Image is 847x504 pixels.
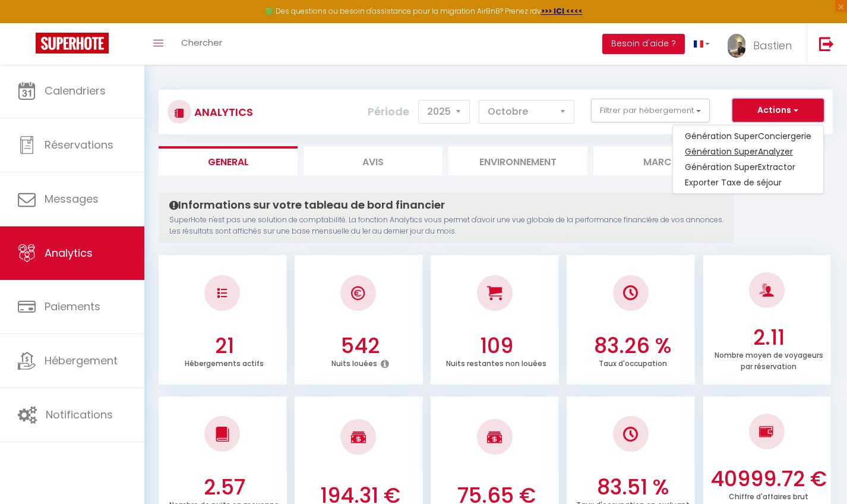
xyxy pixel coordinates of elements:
[331,356,377,368] p: Nuits louées
[673,144,823,159] a: Génération SuperAnalyzer
[165,475,284,500] h3: 2.57
[599,356,667,368] p: Taux d'occupation
[45,191,99,206] span: Messages
[185,356,264,368] p: Hébergements actifs
[623,427,638,442] img: NO IMAGE
[165,333,284,358] h3: 21
[602,34,685,54] button: Besoin d'aide ?
[593,146,732,175] li: Marché
[36,33,109,53] img: Super Booking
[673,175,823,190] a: Exporter Taxe de séjour
[673,128,823,144] a: Génération SuperConciergerie
[732,99,824,122] button: Actions
[573,475,692,500] h3: 83.51 %
[591,99,710,122] button: Filtrer par hébergement
[368,99,409,125] label: Période
[709,467,828,492] h3: 40999.72 €
[437,333,556,358] h3: 109
[753,38,792,53] span: Bastien
[169,215,723,237] p: SuperHote n'est pas une solution de comptabilité. La fonction Analytics vous permet d'avoir une v...
[45,353,118,368] span: Hébergement
[759,424,774,439] img: NO IMAGE
[673,159,823,175] a: Génération SuperExtractor
[181,36,222,49] span: Chercher
[719,23,807,65] a: ... Bastien
[728,34,745,58] img: ...
[45,299,100,314] span: Paiements
[45,245,93,260] span: Analytics
[45,137,113,152] span: Réservations
[191,99,253,125] h3: Analytics
[301,333,420,358] h3: 542
[819,36,834,51] img: logout
[573,333,692,358] h3: 83.26 %
[715,348,823,371] p: Nombre moyen de voyageurs par réservation
[45,83,106,98] span: Calendriers
[159,146,298,175] li: General
[448,146,587,175] li: Environnement
[217,288,227,298] img: NO IMAGE
[169,199,723,212] h4: Informations sur votre tableau de bord financier
[446,356,546,368] p: Nuits restantes non louées
[541,6,583,16] a: >>> ICI <<<<
[46,407,113,422] span: Notifications
[172,23,231,65] a: Chercher
[304,146,443,175] li: Avis
[709,325,828,350] h3: 2.11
